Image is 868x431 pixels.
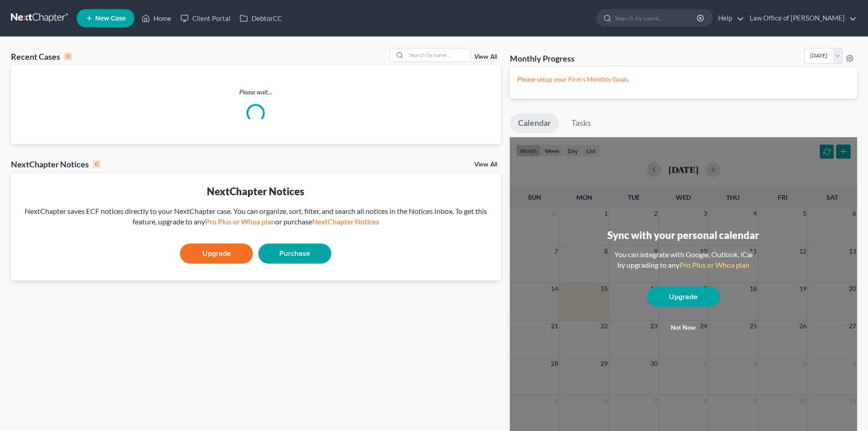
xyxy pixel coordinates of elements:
[64,52,72,61] div: 0
[312,217,379,226] a: NextChapter Notices
[647,287,720,307] a: Upgrade
[11,88,501,97] p: Please wait...
[607,228,759,242] div: Sync with your personal calendar
[205,217,275,226] a: Pro Plus or Whoa plan
[176,10,235,26] a: Client Portal
[647,319,720,337] button: Not now
[11,51,72,62] div: Recent Cases
[474,54,497,60] a: View All
[510,113,559,133] a: Calendar
[474,161,497,168] a: View All
[745,10,857,26] a: Law Office of [PERSON_NAME]
[95,15,126,22] span: New Case
[406,48,470,62] input: Search by name...
[611,249,756,270] div: You can integrate with Google, Outlook, iCal by upgrading to any
[18,184,493,198] div: NextChapter Notices
[615,10,698,26] input: Search by name...
[11,159,101,170] div: NextChapter Notices
[563,113,599,133] a: Tasks
[18,206,493,227] div: NextChapter saves ECF notices directly to your NextChapter case. You can organize, sort, filter, ...
[510,53,575,64] h3: Monthly Progress
[258,244,331,264] a: Purchase
[679,260,750,269] a: Pro Plus or Whoa plan
[137,10,176,26] a: Home
[180,244,253,264] a: Upgrade
[92,160,101,168] div: 0
[235,10,287,26] a: DebtorCC
[714,10,744,26] a: Help
[517,75,850,84] p: Please setup your Firm's Monthly Goals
